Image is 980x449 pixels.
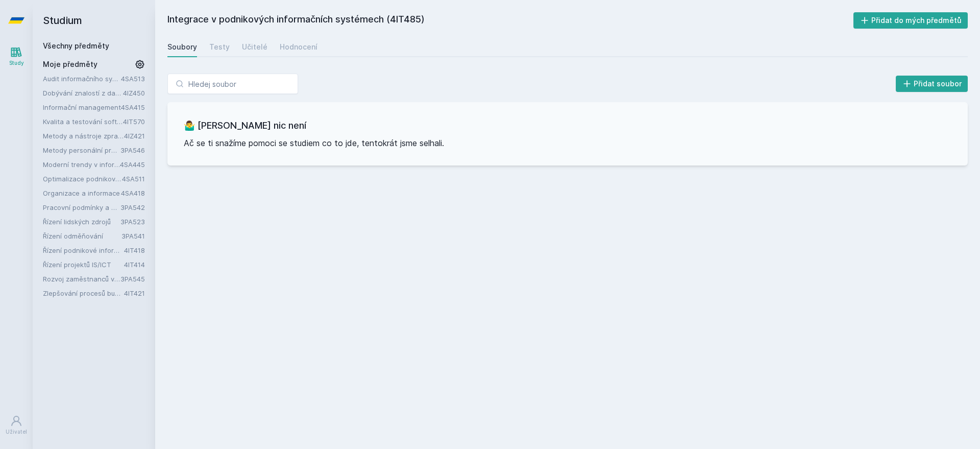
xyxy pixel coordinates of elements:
[124,246,145,254] a: 4IT418
[43,88,123,98] a: Dobývání znalostí z databází
[184,119,951,133] h3: 🤷‍♂️ [PERSON_NAME] nic není
[896,76,968,92] button: Přidat soubor
[43,288,124,298] a: Zlepšování procesů budování IS
[43,231,121,241] a: Řízení odměňování
[242,42,267,52] div: Učitelé
[209,42,230,52] div: Testy
[43,74,121,84] a: Audit informačního systému
[43,217,120,227] a: Řízení lidských zdrojů
[123,89,145,97] a: 4IZ450
[121,75,145,83] a: 4SA513
[43,116,123,127] a: Kvalita a testování softwaru
[280,42,317,52] div: Hodnocení
[120,146,145,154] a: 3PA546
[167,42,197,52] div: Soubory
[122,175,145,183] a: 4SA511
[43,274,120,284] a: Rozvoj zaměstnanců v organizaci
[121,232,145,240] a: 3PA541
[280,37,317,57] a: Hodnocení
[209,37,230,57] a: Testy
[43,245,124,255] a: Řízení podnikové informatiky
[167,37,197,57] a: Soubory
[123,117,145,126] a: 4IT570
[167,74,298,94] input: Hledej soubor
[121,103,145,111] a: 4SA415
[9,59,24,67] div: Study
[43,131,124,141] a: Metody a nástroje zpracování textových informací
[2,41,31,72] a: Study
[43,159,120,170] a: Moderní trendy v informatice
[120,275,145,283] a: 3PA545
[120,203,145,211] a: 3PA542
[43,174,122,184] a: Optimalizace podnikových procesů
[6,428,27,436] div: Uživatel
[124,289,145,297] a: 4IT421
[43,41,109,50] a: Všechny předměty
[43,188,121,198] a: Organizace a informace
[242,37,267,57] a: Učitelé
[124,261,145,269] a: 4IT414
[124,132,145,140] a: 4IZ421
[2,410,31,441] a: Uživatel
[43,259,124,270] a: Řízení projektů IS/ICT
[121,189,145,197] a: 4SA418
[120,218,145,226] a: 3PA523
[853,12,968,29] button: Přidat do mých předmětů
[43,202,120,212] a: Pracovní podmínky a pracovní vztahy
[43,59,97,69] span: Moje předměty
[120,160,145,169] a: 4SA445
[184,137,951,149] p: Ač se ti snažíme pomoci se studiem co to jde, tentokrát jsme selhali.
[167,12,853,29] h2: Integrace v podnikových informačních systémech (4IT485)
[43,145,120,155] a: Metody personální práce
[43,102,121,112] a: Informační management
